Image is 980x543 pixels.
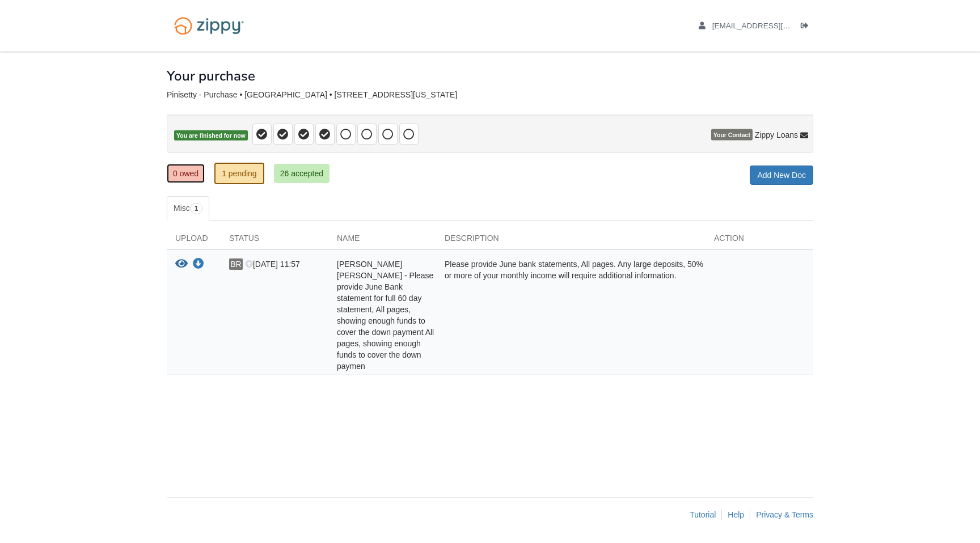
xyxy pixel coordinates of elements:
a: 0 owed [167,164,205,183]
div: Upload [167,232,221,249]
span: 1 [190,203,203,214]
h1: Your purchase [167,69,255,83]
a: Privacy & Terms [756,510,813,519]
a: Log out [801,22,813,33]
a: Misc [167,196,209,221]
div: Action [706,232,813,249]
span: Your Contact [711,129,753,141]
a: 26 accepted [274,164,330,183]
span: Zippy Loans [755,129,798,141]
div: Pinisetty - Purchase • [GEOGRAPHIC_DATA] • [STREET_ADDRESS][US_STATE] [167,90,813,100]
a: Add New Doc [750,166,813,185]
button: View Bhasker Rao Pinisetty - Please provide June Bank statement for full 60 day statement, All pa... [175,258,188,270]
a: 1 pending [214,163,264,184]
div: Please provide June bank statements, All pages. Any large deposits, 50% or more of your monthly i... [436,258,706,372]
a: edit profile [699,22,842,33]
span: [DATE] 11:57 [245,260,300,269]
span: abhinay1889@gmail.com [712,22,842,30]
span: You are finished for now [174,130,248,141]
a: Download Bhasker Rao Pinisetty - Please provide June Bank statement for full 60 day statement, Al... [193,260,204,269]
div: Name [328,232,436,249]
div: Description [436,232,706,249]
img: Logo [167,11,251,40]
a: Help [728,510,744,519]
a: Tutorial [690,510,716,519]
span: BR [229,258,243,270]
span: [PERSON_NAME] [PERSON_NAME] - Please provide June Bank statement for full 60 day statement, All p... [337,260,434,371]
div: Status [221,232,328,249]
